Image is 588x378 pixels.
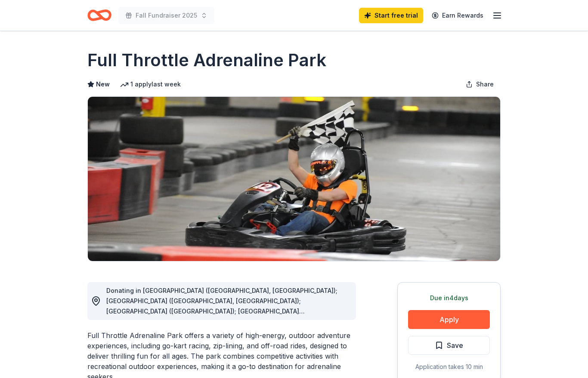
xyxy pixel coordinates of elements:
a: Start free trial [359,8,423,23]
h1: Full Throttle Adrenaline Park [87,48,326,72]
a: Earn Rewards [427,8,489,23]
span: Save [447,340,463,351]
div: Due in 4 days [408,293,490,303]
button: Apply [408,310,490,329]
button: Share [459,76,501,93]
span: New [96,79,110,89]
span: Fall Fundraiser 2025 [136,10,197,21]
button: Fall Fundraiser 2025 [118,7,214,24]
img: Image for Full Throttle Adrenaline Park [88,97,500,261]
span: Donating in [GEOGRAPHIC_DATA] ([GEOGRAPHIC_DATA], [GEOGRAPHIC_DATA]); [GEOGRAPHIC_DATA] ([GEOGRAP... [106,287,337,325]
div: Application takes 10 min [408,362,490,372]
span: Share [476,79,494,89]
button: Save [408,336,490,355]
a: Home [87,5,111,25]
div: 1 apply last week [120,79,181,89]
